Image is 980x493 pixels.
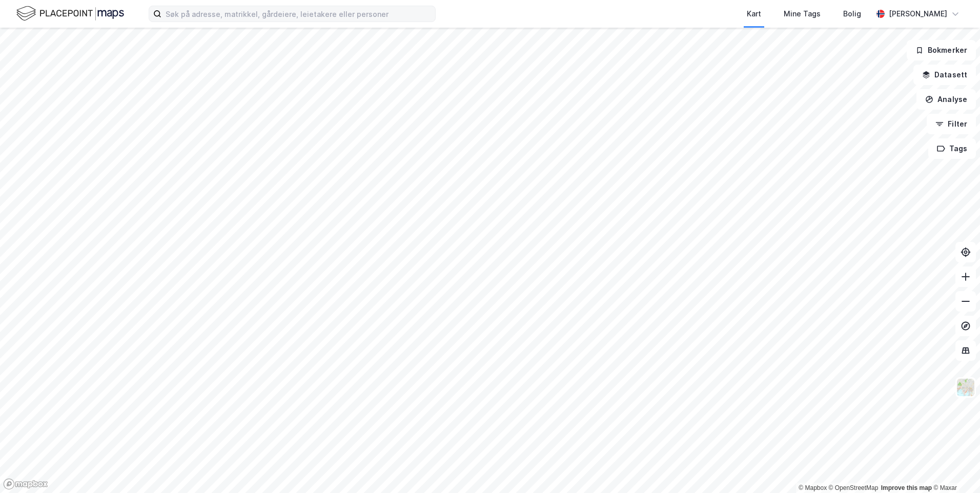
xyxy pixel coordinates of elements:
[3,478,48,490] a: Mapbox homepage
[929,444,980,493] div: Kontrollprogram for chat
[784,8,821,20] div: Mine Tags
[799,484,827,491] a: Mapbox
[747,8,761,20] div: Kart
[928,138,976,159] button: Tags
[881,484,932,491] a: Improve this map
[927,114,976,134] button: Filter
[916,89,976,110] button: Analyse
[16,5,124,23] img: logo.f888ab2527a4732fd821a326f86c7f29.svg
[843,8,861,20] div: Bolig
[907,40,976,60] button: Bokmerker
[929,444,980,493] iframe: Chat Widget
[161,6,435,22] input: Søk på adresse, matrikkel, gårdeiere, leietakere eller personer
[829,484,879,491] a: OpenStreetMap
[889,8,947,20] div: [PERSON_NAME]
[956,378,975,397] img: Z
[913,65,976,85] button: Datasett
